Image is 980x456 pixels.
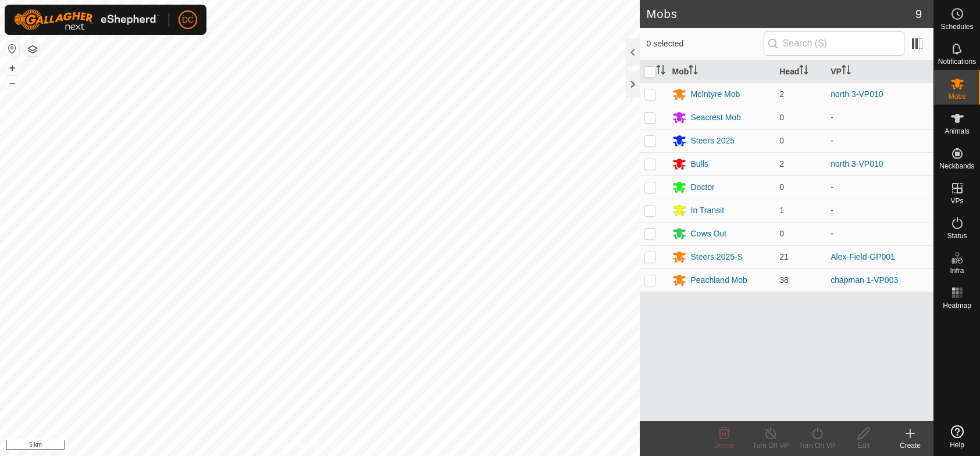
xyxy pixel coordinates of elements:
[945,128,970,135] span: Animals
[691,204,725,217] div: In Transit
[826,222,933,245] td: -
[647,38,764,50] span: 0 selected
[779,159,784,168] span: 2
[950,198,963,204] span: VPs
[5,61,19,75] button: +
[826,199,933,222] td: -
[938,58,976,65] span: Notifications
[950,267,964,274] span: Infra
[747,440,794,451] div: Turn Off VP
[799,67,808,76] p-sorticon: Activate to sort
[779,206,784,215] span: 1
[691,251,743,263] div: Steers 2025-S
[887,440,933,451] div: Create
[826,129,933,152] td: -
[691,228,726,240] div: Cows Out
[779,275,789,285] span: 38
[691,158,708,170] div: Bulls
[831,252,895,261] a: Alex-Field-GP001
[779,89,784,99] span: 2
[764,31,904,56] input: Search (S)
[775,60,826,83] th: Head
[14,9,159,30] img: Gallagher Logo
[691,88,740,100] div: McIntyre Mob
[779,182,784,192] span: 0
[779,229,784,238] span: 0
[714,441,735,450] span: Delete
[647,7,915,21] h2: Mobs
[831,275,898,285] a: chapman 1-VP003
[915,5,922,23] span: 9
[691,112,741,124] div: Seacrest Mob
[840,440,887,451] div: Edit
[691,135,735,147] div: Steers 2025
[947,232,967,239] span: Status
[691,181,715,193] div: Doctor
[668,60,775,83] th: Mob
[182,14,194,26] span: DC
[26,42,40,56] button: Map Layers
[826,60,933,83] th: VP
[331,441,365,451] a: Contact Us
[842,67,851,76] p-sorticon: Activate to sort
[826,106,933,129] td: -
[939,163,974,170] span: Neckbands
[779,136,784,145] span: 0
[794,440,840,451] div: Turn On VP
[691,274,747,286] div: Peachland Mob
[950,441,964,448] span: Help
[779,113,784,122] span: 0
[656,67,665,76] p-sorticon: Activate to sort
[934,421,980,453] a: Help
[274,441,318,451] a: Privacy Policy
[826,175,933,199] td: -
[949,93,965,100] span: Mobs
[779,252,789,261] span: 21
[943,302,971,309] span: Heatmap
[689,67,698,76] p-sorticon: Activate to sort
[940,23,973,30] span: Schedules
[831,89,883,99] a: north 3-VP010
[5,42,19,56] button: Reset Map
[5,76,19,90] button: –
[831,159,883,168] a: north 3-VP010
